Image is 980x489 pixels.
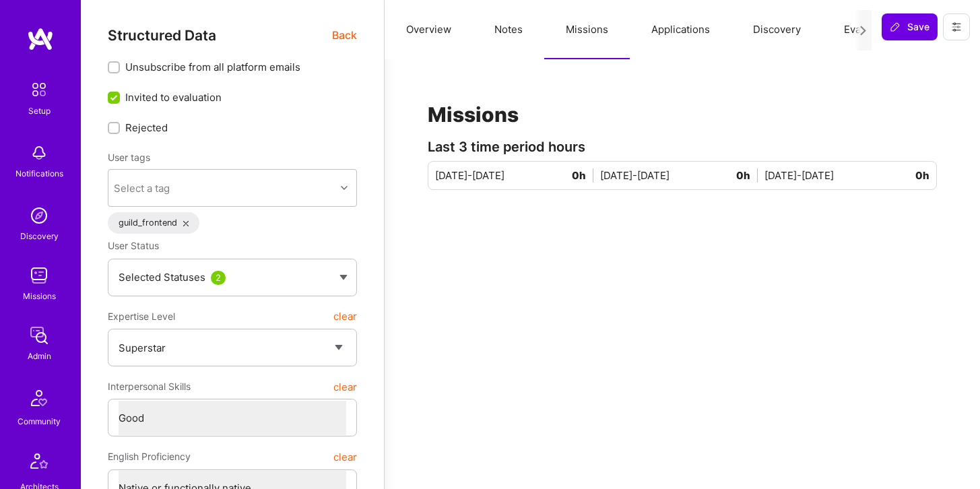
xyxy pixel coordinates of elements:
div: [DATE]-[DATE] [435,168,600,183]
img: Community [23,382,55,414]
div: Setup [28,104,51,118]
span: Interpersonal Skills [108,374,191,399]
img: admin teamwork [26,322,53,349]
div: Admin [28,349,51,363]
div: Notifications [15,166,63,181]
button: clear [333,445,357,469]
img: setup [25,75,53,104]
span: Expertise Level [108,304,175,329]
img: Architects [23,447,55,480]
div: Missions [23,289,56,303]
span: 0h [736,168,758,183]
div: guild_frontend [108,212,199,234]
span: Structured Data [108,27,216,44]
span: Unsubscribe from all platform emails [125,60,300,74]
div: Discovery [20,229,59,243]
button: clear [333,374,357,399]
img: discovery [26,202,53,229]
button: Save [882,13,938,40]
span: User Status [108,240,159,251]
button: clear [333,304,357,329]
span: Selected Statuses [119,271,205,284]
img: logo [27,27,54,51]
span: Invited to evaluation [125,90,222,104]
span: 0h [572,168,593,183]
img: teamwork [26,262,53,289]
span: Save [890,20,929,34]
i: icon Close [183,221,189,226]
label: User tags [108,151,150,164]
img: caret [339,275,348,280]
div: 2 [211,271,226,285]
img: bell [26,139,53,166]
span: English Proficiency [108,445,191,469]
h1: Missions [428,102,937,127]
div: [DATE]-[DATE] [764,168,929,183]
div: Last 3 time period hours [428,140,937,154]
i: icon Chevron [341,185,348,191]
div: [DATE]-[DATE] [600,168,765,183]
div: Community [18,414,61,428]
span: Rejected [125,121,168,135]
span: Back [332,27,357,44]
i: icon Next [858,26,868,36]
span: 0h [915,168,929,183]
div: Select a tag [114,181,170,195]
